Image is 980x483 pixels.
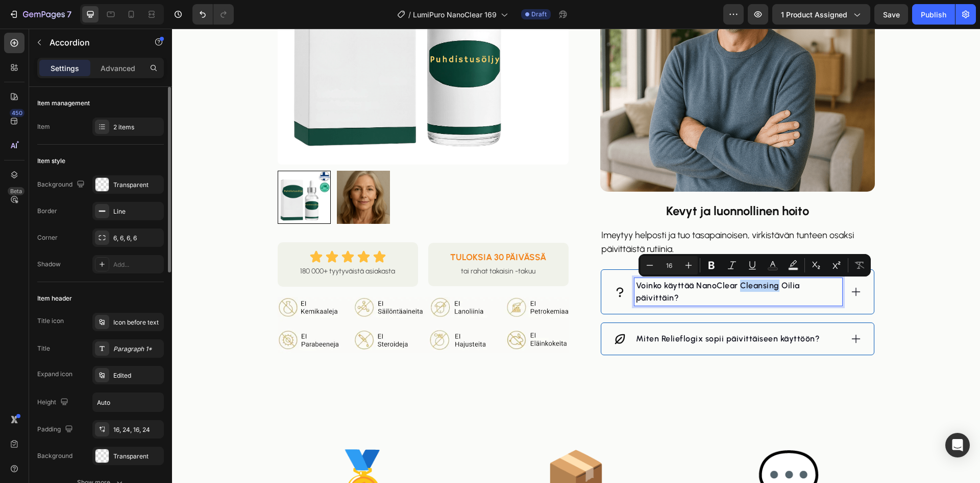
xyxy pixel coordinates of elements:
[106,268,397,325] img: gempages_569423034075579424-cd9bf6cb-11a4-46d7-bfee-c49678014482.webp
[310,415,498,483] h2: 📦
[50,36,136,49] p: Accordion
[172,29,980,483] iframe: Design area
[113,207,161,216] div: Line
[37,233,58,242] div: Corner
[98,415,285,483] h2: 🥇
[912,4,955,25] button: Publish
[113,260,161,269] div: Add...
[93,393,163,411] input: Auto
[113,180,161,190] div: Transparent
[113,318,161,327] div: Icon before text
[113,123,161,132] div: 2 items
[113,234,161,243] div: 6, 6, 6, 6
[37,206,57,216] div: Border
[37,396,70,409] div: Height
[8,187,24,195] div: Beta
[874,4,908,25] button: Save
[37,99,90,108] div: Item management
[464,251,669,275] p: Voinko käyttää NanoClear Cleansing Oilia päivittäin?
[37,344,50,353] div: Title
[113,452,161,461] div: Transparent
[37,156,65,166] div: Item style
[772,4,870,25] button: 1 product assigned
[37,370,72,379] div: Expand icon
[921,9,946,20] div: Publish
[51,63,79,74] p: Settings
[428,199,703,228] div: Rich Text Editor. Editing area: main
[192,4,234,25] div: Undo/Redo
[531,10,547,19] span: Draft
[67,8,71,20] p: 7
[37,178,87,192] div: Background
[428,173,703,191] h2: Rich Text Editor. Editing area: main
[37,260,61,269] div: Shadow
[883,10,900,19] span: Save
[781,9,847,20] span: 1 product assigned
[945,433,970,457] div: Open Intercom Messenger
[113,344,161,354] div: Paragraph 1*
[37,316,64,326] div: Title icon
[464,304,648,316] p: Miten Relieflogix sopii päivittäiseen käyttöön?
[113,425,161,434] div: 16, 24, 16, 24
[429,174,702,190] p: ⁠⁠⁠⁠⁠⁠⁠
[37,122,50,131] div: Item
[4,4,76,25] button: 7
[273,236,380,249] p: tai rahat takaisin -takuu
[429,200,702,227] p: Imeytyy helposti ja tuo tasapainoisen, virkistävän tunteen osaksi päivittäistä rutiinia.
[462,303,650,318] div: Rich Text Editor. Editing area: main
[278,223,374,234] strong: TULOKSIA 30 PÄIVÄSSÄ
[37,423,75,436] div: Padding
[413,9,497,20] span: LumiPuro NanoClear 169
[639,254,871,277] div: Editor contextual toolbar
[37,294,72,303] div: Item header
[37,451,72,461] div: Background
[494,175,637,190] strong: Kevyt ja luonnollinen hoito
[101,63,135,74] p: Advanced
[113,371,161,380] div: Edited
[462,249,670,277] div: Rich Text Editor. Editing area: main
[523,415,710,483] h2: 💬
[10,109,24,117] div: 450
[408,9,411,20] span: /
